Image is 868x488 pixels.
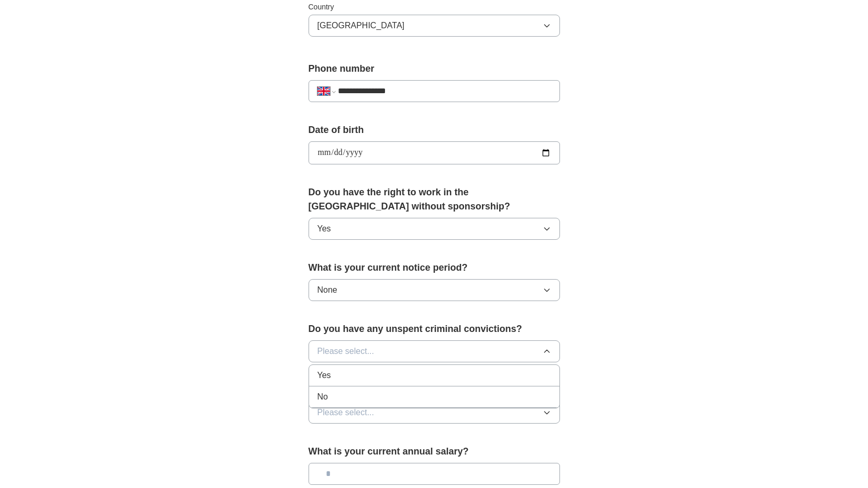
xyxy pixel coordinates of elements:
label: Phone number [309,62,560,76]
span: None [317,284,337,296]
span: Yes [317,369,331,382]
label: Country [309,2,560,13]
button: Please select... [309,340,560,362]
span: No [317,391,328,403]
label: Date of birth [309,123,560,137]
button: Yes [309,218,560,240]
span: [GEOGRAPHIC_DATA] [317,19,405,32]
button: None [309,279,560,301]
button: Please select... [309,402,560,424]
label: Do you have any unspent criminal convictions? [309,322,560,336]
span: Please select... [317,406,375,419]
label: What is your current annual salary? [309,445,560,459]
span: Yes [317,223,331,235]
span: Please select... [317,345,375,358]
label: What is your current notice period? [309,261,560,275]
button: [GEOGRAPHIC_DATA] [309,15,560,37]
label: Do you have the right to work in the [GEOGRAPHIC_DATA] without sponsorship? [309,185,560,214]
